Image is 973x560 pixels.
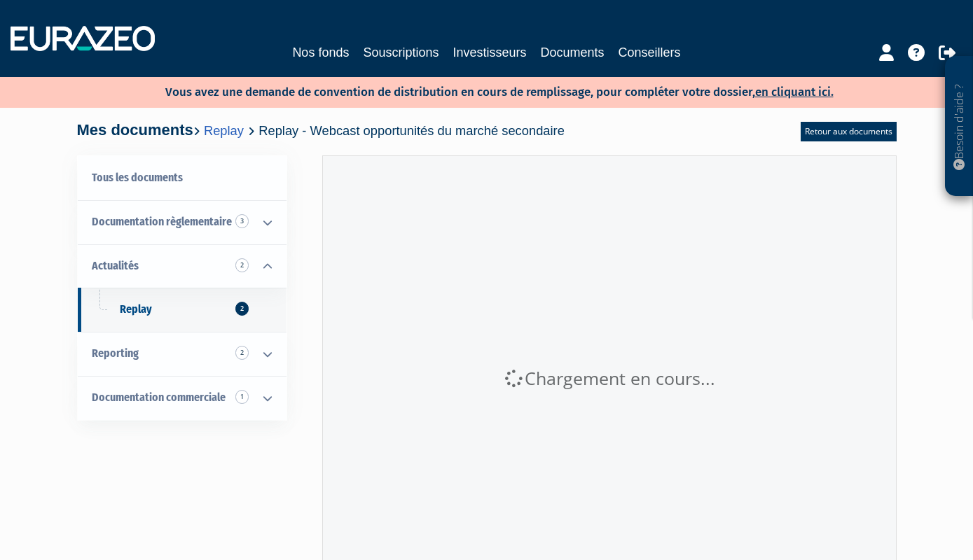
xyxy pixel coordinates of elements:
span: 2 [235,302,249,316]
span: Documentation commerciale [92,391,226,404]
a: Investisseurs [453,43,526,62]
a: Tous les documents [78,156,287,200]
h4: Mes documents [77,122,565,139]
span: 2 [235,346,249,360]
img: 1732889491-logotype_eurazeo_blanc_rvb.png [11,26,155,51]
span: 1 [235,390,249,404]
div: Chargement en cours... [323,366,896,391]
span: Reporting [92,346,139,360]
span: Documentation règlementaire [92,215,232,228]
a: Souscriptions [363,43,439,62]
span: Actualités [92,259,139,272]
a: Documents [541,43,605,62]
a: Nos fonds [292,43,349,62]
span: Replay [120,302,152,316]
a: Replay2 [78,288,287,332]
a: Conseillers [619,43,681,62]
a: Replay [204,123,244,138]
a: Retour aux documents [801,122,897,141]
a: Actualités 2 [78,244,287,288]
a: Documentation commerciale 1 [78,376,287,420]
a: Reporting 2 [78,332,287,376]
p: Vous avez une demande de convention de distribution en cours de remplissage, pour compléter votre... [125,80,834,101]
span: 2 [235,258,249,272]
span: Replay - Webcast opportunités du marché secondaire [258,123,565,138]
a: Documentation règlementaire 3 [78,200,287,244]
a: en cliquant ici. [755,85,834,99]
span: 3 [235,214,249,228]
p: Besoin d'aide ? [951,64,967,190]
